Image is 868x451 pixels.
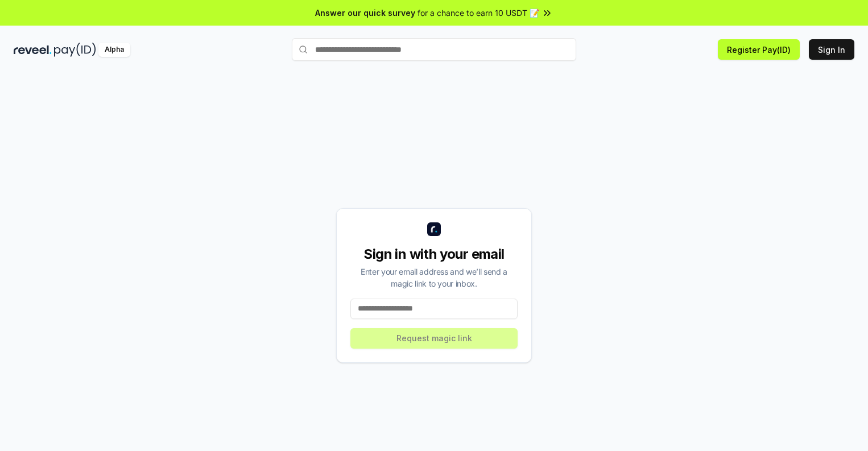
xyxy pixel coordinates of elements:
span: Answer our quick survey [315,7,415,19]
button: Register Pay(ID) [718,39,800,60]
div: Enter your email address and we’ll send a magic link to your inbox. [350,266,518,289]
div: Sign in with your email [350,245,518,263]
img: reveel_dark [14,43,52,57]
div: Alpha [98,43,130,57]
span: for a chance to earn 10 USDT 📝 [418,7,539,19]
img: pay_id [54,43,96,57]
img: logo_small [427,222,441,236]
button: Sign In [809,39,854,60]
